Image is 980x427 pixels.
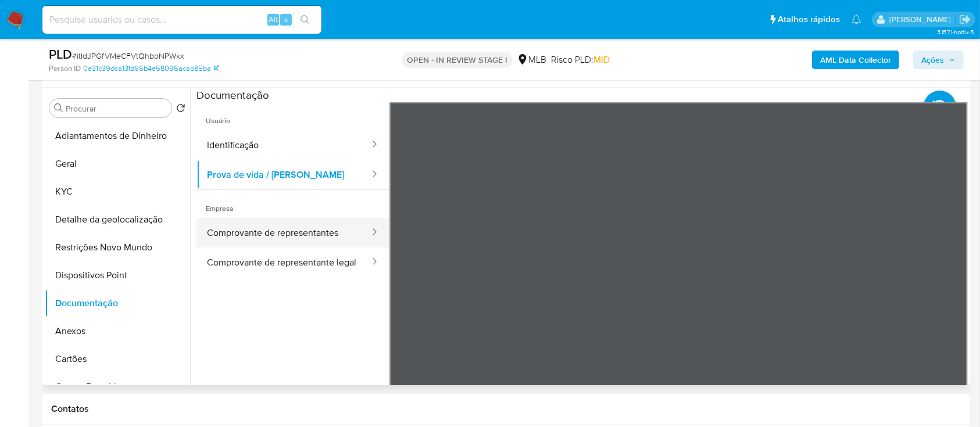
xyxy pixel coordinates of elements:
button: Ações [913,51,964,69]
button: Retornar ao pedido padrão [176,103,185,116]
button: Contas Bancárias [45,373,190,401]
button: AML Data Collector [812,51,899,69]
p: OPEN - IN REVIEW STAGE I [402,52,512,68]
button: Dispositivos Point [45,261,190,289]
button: Adiantamentos de Dinheiro [45,122,190,150]
button: Detalhe da geolocalização [45,206,190,234]
button: KYC [45,178,190,206]
button: search-icon [293,12,317,28]
button: Procurar [54,103,63,113]
span: Ações [921,51,944,69]
span: 3.157.1-hotfix-5 [937,27,974,37]
span: Alt [269,14,278,25]
span: Risco PLD: [551,53,610,66]
button: Cartões [45,345,190,373]
span: MID [593,53,610,66]
button: Geral [45,150,190,178]
input: Pesquise usuários ou casos... [42,12,321,27]
span: s [284,14,288,25]
button: Anexos [45,317,190,345]
input: Procurar [66,103,167,114]
a: Sair [959,13,971,26]
a: 0e31c39dca13fd66b4e58096acab85ba [83,63,219,74]
h1: Contatos [51,403,961,415]
p: carlos.guerra@mercadopago.com.br [889,14,955,25]
button: Restrições Novo Mundo [45,234,190,261]
b: AML Data Collector [820,51,891,69]
b: PLD [49,45,72,63]
span: Atalhos rápidos [778,13,840,26]
div: MLB [517,53,546,66]
a: Notificações [852,15,861,24]
button: Documentação [45,289,190,317]
b: Person ID [49,63,81,74]
span: # itIdJPGfVMeCFVtQhbpNPWkx [72,50,184,62]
